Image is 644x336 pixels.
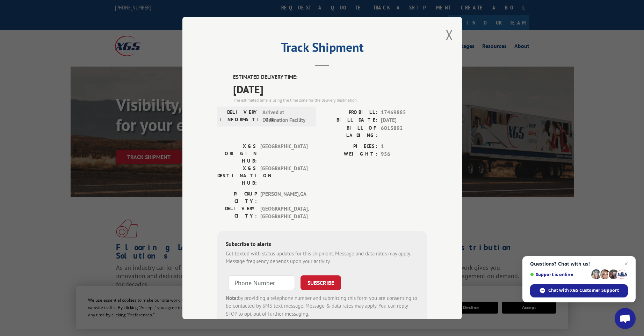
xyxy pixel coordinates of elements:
button: Close modal [446,26,453,44]
label: DELIVERY INFORMATION: [219,109,259,124]
span: Questions? Chat with us! [530,261,628,267]
span: 956 [381,150,427,158]
span: Chat with XGS Customer Support [530,284,628,297]
label: XGS ORIGIN HUB: [217,143,257,165]
span: Chat with XGS Customer Support [548,287,619,294]
a: Open chat [615,308,636,329]
span: 17469885 [381,109,427,117]
div: Get texted with status updates for this shipment. Message and data rates may apply. Message frequ... [226,250,419,266]
button: SUBSCRIBE [301,275,341,290]
span: 1 [381,143,427,151]
label: ESTIMATED DELIVERY TIME: [233,73,427,81]
span: [DATE] [233,81,427,97]
span: Arrived at Destination Facility [262,109,310,124]
strong: Note: [226,295,238,301]
label: XGS DESTINATION HUB: [217,165,257,187]
label: DELIVERY CITY: [217,205,257,221]
label: PICKUP CITY: [217,190,257,205]
span: [GEOGRAPHIC_DATA] , [GEOGRAPHIC_DATA] [260,205,307,221]
label: BILL DATE: [322,116,377,124]
span: [PERSON_NAME] , GA [260,190,307,205]
span: 6013892 [381,124,427,139]
span: [GEOGRAPHIC_DATA] [260,143,307,165]
span: [GEOGRAPHIC_DATA] [260,165,307,187]
span: [DATE] [381,116,427,124]
label: BILL OF LADING: [322,124,377,139]
div: by providing a telephone number and submitting this form you are consenting to be contacted by SM... [226,294,419,318]
div: The estimated time is using the time zone for the delivery destination. [233,97,427,103]
span: Support is online [530,272,589,277]
input: Phone Number [229,275,295,290]
h2: Track Shipment [217,42,427,56]
div: Subscribe to alerts [226,240,419,250]
label: PIECES: [322,143,377,151]
label: PROBILL: [322,109,377,117]
label: WEIGHT: [322,150,377,158]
